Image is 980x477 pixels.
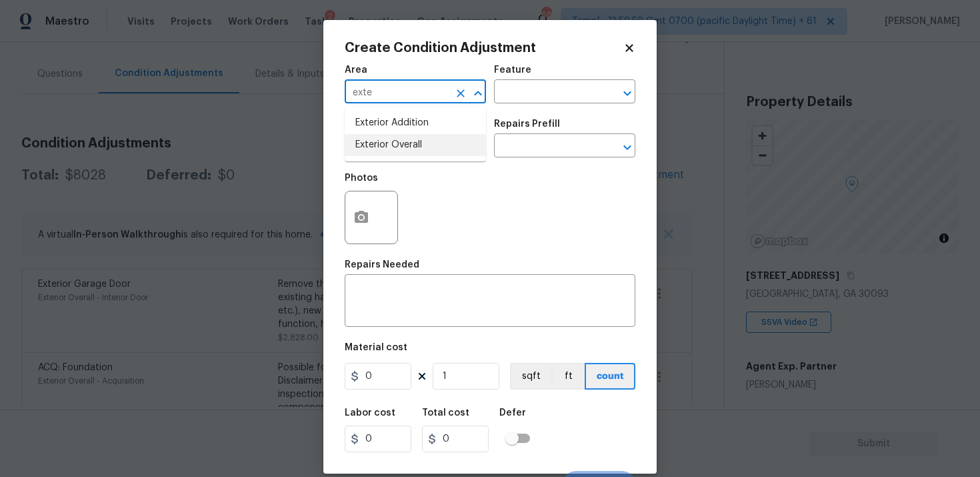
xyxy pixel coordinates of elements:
h2: Create Condition Adjustment [345,41,623,55]
h5: Repairs Prefill [494,119,560,129]
h5: Defer [499,408,526,418]
h5: Repairs Needed [345,260,419,270]
h5: Feature [494,65,531,75]
button: Open [618,138,637,157]
h5: Labor cost [345,408,395,418]
h5: Area [345,65,367,75]
li: Exterior Addition [345,112,486,134]
h5: Total cost [422,408,469,418]
button: Close [469,84,487,103]
h5: Material cost [345,343,407,352]
button: count [585,363,635,390]
button: Open [618,84,637,103]
button: sqft [510,363,551,390]
li: Exterior Overall [345,134,486,156]
button: Clear [451,84,470,103]
button: ft [551,363,585,390]
h5: Photos [345,173,378,183]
